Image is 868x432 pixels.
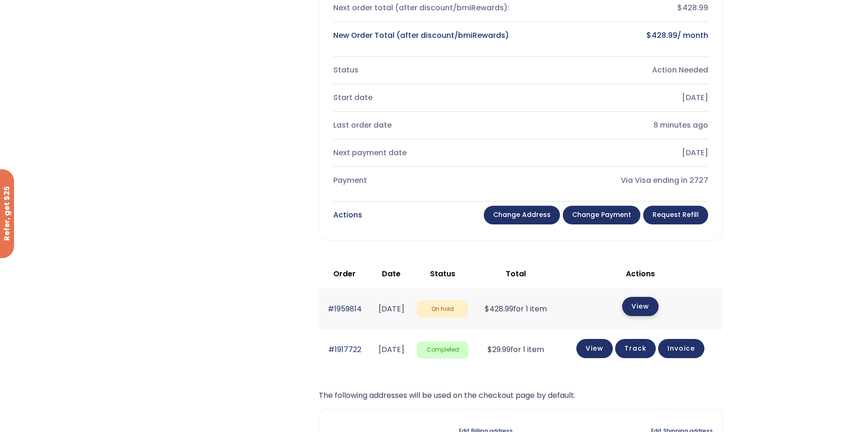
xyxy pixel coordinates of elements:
[333,119,513,132] div: Last order date
[488,344,510,355] span: 29.99
[485,303,489,314] span: $
[484,206,560,224] a: Change address
[528,146,708,159] div: [DATE]
[333,209,362,222] div: Actions
[615,339,656,358] a: Track
[333,91,513,104] div: Start date
[328,344,361,355] a: #1917722
[646,30,652,41] span: $
[485,303,513,314] span: 428.99
[528,91,708,104] div: [DATE]
[328,303,362,314] a: #1959814
[333,174,513,187] div: Payment
[382,268,401,279] span: Date
[658,339,704,358] a: Invoice
[473,330,559,370] td: for 1 item
[473,288,559,329] td: for 1 item
[528,64,708,77] div: Action Needed
[333,146,513,159] div: Next payment date
[528,119,708,132] div: 8 minutes ago
[643,206,708,224] a: Request Refill
[528,29,708,42] div: / month
[488,344,492,355] span: $
[333,64,513,77] div: Status
[563,206,640,224] a: Change payment
[430,268,455,279] span: Status
[379,344,404,355] time: [DATE]
[528,1,708,14] div: $428.99
[506,268,526,279] span: Total
[333,268,356,279] span: Order
[528,174,708,187] div: Via Visa ending in 2727
[417,301,468,318] span: On hold
[417,341,468,359] span: Completed
[333,29,513,42] div: New Order Total (after discount/bmiRewards)
[319,389,723,402] p: The following addresses will be used on the checkout page by default.
[646,30,677,41] bdi: 428.99
[333,1,513,14] div: Next order total (after discount/bmiRewards):
[626,268,655,279] span: Actions
[622,297,659,316] a: View
[379,303,404,314] time: [DATE]
[576,339,613,358] a: View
